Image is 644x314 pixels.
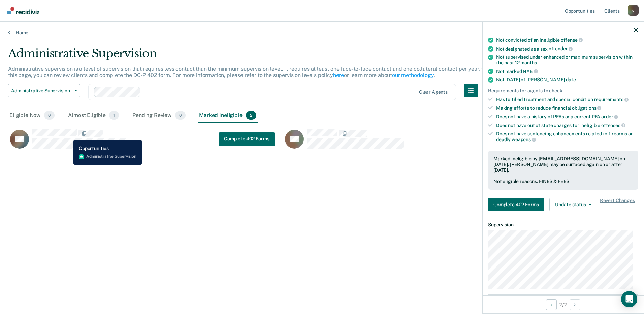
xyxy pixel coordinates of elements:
[219,132,275,146] button: Complete 402 Forms
[600,198,635,211] span: Revert Changes
[67,108,120,123] div: Almost Eligible
[628,5,639,16] button: Profile dropdown button
[496,96,638,102] div: Has fulfilled treatment and special condition
[419,89,448,95] div: Clear agents
[8,108,56,123] div: Eligible Now
[496,122,638,128] div: Does not have out of state charges for ineligible
[392,72,434,78] a: our methodology
[523,69,538,74] span: NAE
[601,123,625,128] span: offenses
[496,46,638,52] div: Not designated as a sex
[488,88,638,94] div: Requirements for agents to check
[109,111,119,120] span: 1
[561,37,583,43] span: offense
[8,129,283,156] div: CaseloadOpportunityCell-619JT
[496,105,638,111] div: Making efforts to reduce financial
[483,295,644,313] div: 2 / 2
[496,54,638,66] div: Not supervised under enhanced or maximum supervision within the past 12
[493,156,633,173] div: Marked ineligible by [EMAIL_ADDRESS][DOMAIN_NAME] on [DATE]. [PERSON_NAME] may be surfaced again ...
[496,131,638,143] div: Does not have sentencing enhancements related to firearms or deadly
[219,132,275,146] a: Navigate to form link
[496,37,638,43] div: Not convicted of an ineligible
[7,7,39,14] img: Recidiviz
[8,30,636,36] a: Home
[549,46,573,51] span: offender
[488,198,544,211] button: Complete 402 Forms
[496,68,638,74] div: Not marked
[546,299,557,310] button: Previous Opportunity
[628,5,639,16] div: e
[594,97,629,102] span: requirements
[11,88,72,94] span: Administrative Supervision
[621,291,637,307] div: Open Intercom Messenger
[283,129,558,156] div: CaseloadOpportunityCell-389KB
[496,77,638,83] div: Not [DATE] of [PERSON_NAME]
[572,105,601,111] span: obligations
[175,111,186,120] span: 0
[333,72,344,78] a: here
[131,108,187,123] div: Pending Review
[8,66,488,78] p: Administrative supervision is a level of supervision that requires less contact than the minimum ...
[496,114,638,120] div: Does not have a history of PFAs or a current PFA order
[512,137,536,142] span: weapons
[566,77,576,82] span: date
[520,60,537,65] span: months
[493,179,633,184] div: Not eligible reasons: FINES & FEES
[549,198,597,211] button: Update status
[246,111,256,120] span: 2
[44,111,55,120] span: 0
[488,198,547,211] a: Navigate to form link
[198,108,258,123] div: Marked Ineligible
[570,299,580,310] button: Next Opportunity
[488,222,638,228] dt: Supervision
[8,46,491,66] div: Administrative Supervision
